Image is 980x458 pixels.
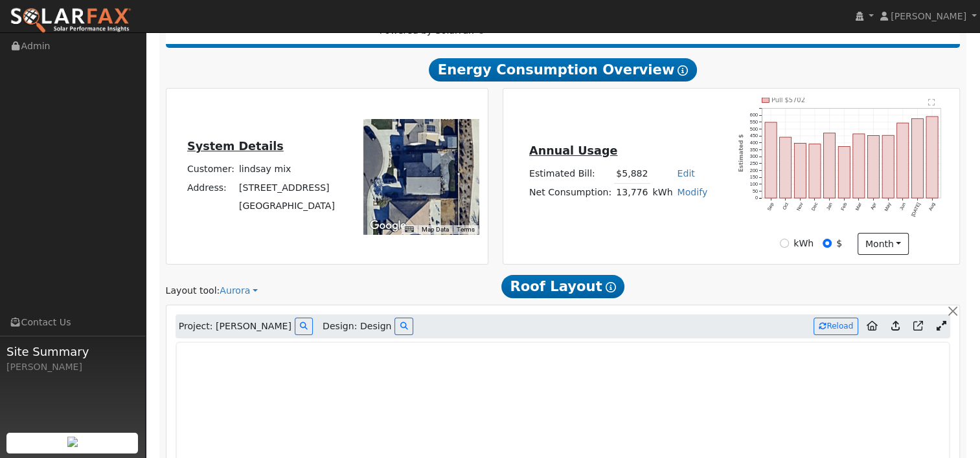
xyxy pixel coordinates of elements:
td: Net Consumption: [527,183,613,202]
input: kWh [780,239,789,248]
button: Keyboard shortcuts [405,225,414,234]
text: Apr [869,201,878,211]
a: Shrink Aurora window [931,317,950,336]
rect: onclick="" [779,137,791,198]
input: $ [823,239,832,248]
a: Upload consumption to Aurora project [886,316,905,337]
text: Jan [825,202,834,211]
text: 0 [755,195,757,201]
text:  [928,98,935,106]
i: Show Help [606,282,616,292]
text: 350 [749,147,757,153]
a: Aurora to Home [861,316,883,337]
rect: onclick="" [838,146,850,198]
button: month [858,233,909,255]
text: Aug [928,202,937,212]
td: Estimated Bill: [527,164,613,183]
span: Site Summary [6,343,139,360]
text: 550 [749,119,757,125]
td: [GEOGRAPHIC_DATA] [236,197,337,215]
text: Mar [854,201,863,212]
text: Nov [795,202,804,212]
text: Pull $5702 [771,96,805,104]
text: Dec [810,202,819,212]
text: 600 [749,112,757,118]
span: Design: Design [323,320,391,333]
text: 100 [749,181,757,187]
span: Energy Consumption Overview [429,58,697,82]
td: lindsay mix [236,160,337,179]
button: Map Data [422,225,449,234]
div: [PERSON_NAME] [6,360,139,374]
rect: onclick="" [926,116,938,198]
i: Show Help [678,65,688,76]
span: Roof Layout [501,275,625,298]
rect: onclick="" [897,123,909,198]
span: Project: [PERSON_NAME] [179,320,291,333]
td: kWh [650,183,675,202]
rect: onclick="" [911,118,923,198]
label: kWh [793,237,814,250]
text: May [883,202,892,213]
a: Terms (opens in new tab) [457,226,475,233]
a: Open this area in Google Maps (opens a new window) [367,217,409,234]
text: 400 [749,140,757,146]
text: Oct [781,202,790,211]
text: Feb [839,202,848,212]
text: Estimated $ [738,135,744,173]
img: SolarFax [10,7,131,34]
rect: onclick="" [882,135,894,198]
rect: onclick="" [794,144,806,199]
span: Layout tool: [166,285,220,296]
text: Jun [898,202,907,211]
rect: onclick="" [765,122,777,198]
text: 50 [752,188,757,194]
rect: onclick="" [809,144,821,199]
text: [DATE] [910,202,922,218]
a: Aurora [220,284,258,298]
text: 300 [749,154,757,160]
span: [PERSON_NAME] [891,11,966,21]
td: Customer: [185,160,236,179]
rect: onclick="" [867,135,879,198]
a: Edit [677,168,694,179]
td: [STREET_ADDRESS] [236,179,337,197]
text: 250 [749,160,757,166]
td: 13,776 [614,183,650,202]
a: Modify [677,187,707,197]
img: Google [367,217,409,234]
rect: onclick="" [853,134,865,198]
rect: onclick="" [823,133,835,199]
text: 150 [749,175,757,180]
img: retrieve [67,437,78,447]
text: Sep [766,202,775,212]
text: 200 [749,168,757,173]
u: System Details [187,140,284,153]
td: $5,882 [614,164,650,183]
button: Reload [814,318,858,335]
td: Address: [185,179,236,197]
u: Annual Usage [529,144,617,157]
text: 450 [749,133,757,138]
text: 500 [749,126,757,132]
a: Open in Aurora [908,316,928,337]
label: $ [836,237,842,250]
